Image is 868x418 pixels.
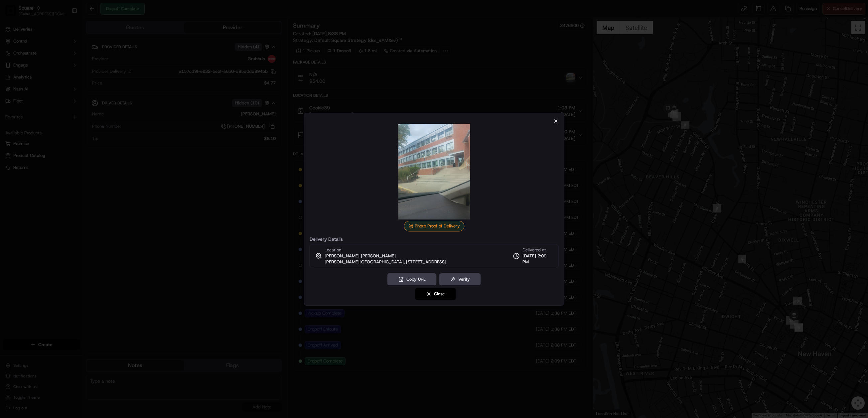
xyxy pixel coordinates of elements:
div: We're available if you need us! [23,70,84,76]
button: Copy URL [387,273,437,285]
div: Photo Proof of Delivery [404,221,464,231]
button: Close [415,288,456,300]
span: [DATE] 2:09 PM [522,253,553,265]
span: Location [325,247,341,253]
img: 1736555255976-a54dd68f-1ca7-489b-9aae-adbdc363a1c4 [7,64,19,76]
span: [PERSON_NAME][GEOGRAPHIC_DATA], [STREET_ADDRESS] [325,259,446,265]
span: Knowledge Base [13,97,51,103]
img: photo_proof_of_delivery image [386,124,482,219]
div: 💻 [56,97,62,103]
img: Nash [7,7,20,20]
div: 📗 [7,97,12,103]
span: Pylon [66,113,80,118]
input: Got a question? Start typing here... [17,43,120,50]
p: Welcome 👋 [7,27,121,38]
button: Start new chat [113,66,121,74]
span: Delivered at [522,247,553,253]
a: 📗Knowledge Base [4,94,54,106]
span: API Documentation [63,97,107,103]
button: Verify [439,273,481,285]
a: 💻API Documentation [54,94,109,106]
label: Delivery Details [310,237,559,241]
a: Powered byPylon [47,113,80,118]
span: [PERSON_NAME] [PERSON_NAME] [325,253,396,259]
div: Start new chat [23,64,109,70]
